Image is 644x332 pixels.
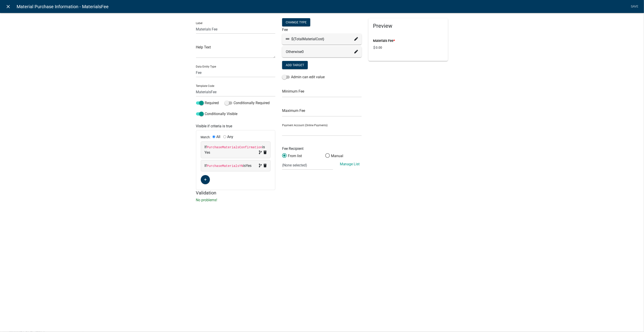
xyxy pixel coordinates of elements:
label: Admin can edit value [282,74,325,80]
h5: Validation [196,190,448,196]
span: Yes [205,150,210,155]
label: Required [196,100,219,106]
label: Conditionally Required [225,100,270,106]
div: ${TotalMaterialCost} [286,36,358,42]
a: Save [629,2,640,11]
a: Manage List [340,162,360,166]
p: No problems! [196,197,448,203]
h6: Fee [282,28,362,32]
label: Conditionally Visible [196,111,238,117]
div: Change Type [282,18,310,26]
code: PurchaseMaterialsConfirmation [207,146,262,149]
button: Add Target [282,61,308,69]
i: close [6,4,11,9]
label: Any [227,135,234,139]
h5: Preview [373,23,443,29]
h6: Visible if criteria is true [196,124,268,128]
span: Match: [201,135,212,139]
span: Yes [246,163,251,168]
label: From list [282,153,302,159]
div: Otherwise [286,49,358,55]
span: $ [373,43,375,52]
label: Materials Fee [373,39,395,43]
label: All [216,135,221,139]
div: If is [205,163,267,169]
span: Material Purchase Information - MaterialsFee [17,2,109,11]
span: 0 [302,50,304,54]
label: Manual [325,153,343,159]
code: PurchaseMaterialsYN [207,164,243,168]
div: If is [205,144,267,155]
div: Fee Recipient [279,146,365,151]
